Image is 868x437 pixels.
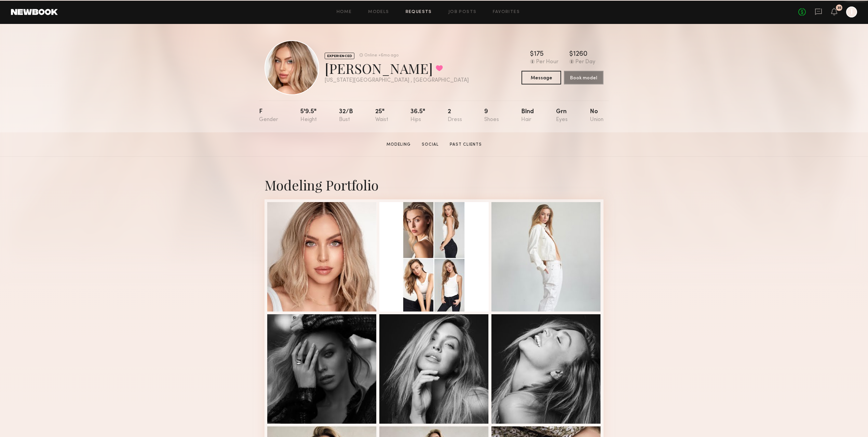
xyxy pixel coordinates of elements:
div: Modeling Portfolio [265,176,603,194]
div: 32/b [339,109,353,123]
div: 9 [484,109,499,123]
a: Requests [406,10,432,14]
a: Home [337,10,352,14]
div: Per Day [575,59,595,65]
div: EXPERIENCED [325,53,354,59]
div: 5'9.5" [300,109,317,123]
div: Per Hour [536,59,558,65]
div: 2 [448,109,462,123]
a: Social [419,142,442,148]
div: Grn [556,109,568,123]
div: 175 [534,51,544,58]
div: F [259,109,278,123]
div: 35 [837,6,841,10]
div: No [590,109,603,123]
div: $ [569,51,573,58]
a: Modeling [384,142,413,148]
div: 1260 [573,51,587,58]
div: $ [530,51,534,58]
div: 36.5" [410,109,425,123]
button: Message [521,71,561,84]
a: Favorites [493,10,520,14]
div: [US_STATE][GEOGRAPHIC_DATA] , [GEOGRAPHIC_DATA] [325,78,469,83]
a: Past Clients [447,142,485,148]
div: 25" [375,109,388,123]
div: Online +6mo ago [364,53,398,58]
a: Job Posts [448,10,477,14]
div: [PERSON_NAME] [325,59,469,77]
div: Blnd [521,109,534,123]
a: I [846,6,857,17]
a: Models [368,10,389,14]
